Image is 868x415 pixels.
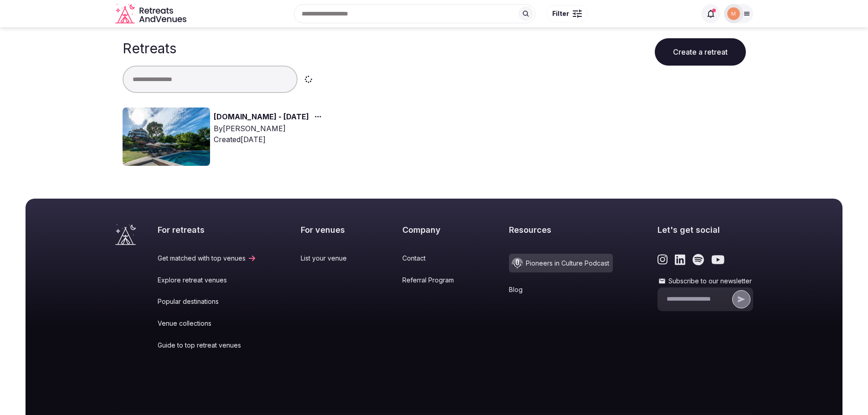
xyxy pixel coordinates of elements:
label: Subscribe to our newsletter [657,277,753,286]
span: Filter [552,9,569,18]
h2: For venues [301,224,358,236]
h2: For retreats [158,224,257,236]
div: Created [DATE] [214,134,325,145]
h1: Retreats [123,40,176,56]
button: Create a retreat [655,38,746,66]
a: Blog [509,285,613,294]
a: Visit the homepage [115,4,188,24]
div: By [PERSON_NAME] [214,123,325,134]
a: Link to the retreats and venues LinkedIn page [675,254,685,266]
img: Top retreat image for the retreat: moveinside.it - April 2026 [123,108,210,166]
a: Visit the homepage [115,224,136,245]
button: Filter [546,5,588,22]
a: Contact [402,254,465,263]
a: Venue collections [158,319,257,328]
a: Referral Program [402,276,465,285]
a: Pioneers in Culture Podcast [509,254,613,272]
h2: Resources [509,224,613,236]
a: Link to the retreats and venues Spotify page [693,254,704,266]
a: Link to the retreats and venues Instagram page [657,254,668,266]
a: Guide to top retreat venues [158,341,257,350]
a: [DOMAIN_NAME] - [DATE] [214,111,309,123]
a: Link to the retreats and venues Youtube page [711,254,724,266]
a: Explore retreat venues [158,276,257,285]
svg: Retreats and Venues company logo [115,4,188,24]
a: List your venue [301,254,358,263]
h2: Let's get social [657,224,753,236]
h2: Company [402,224,465,236]
img: moveinside.it [727,7,740,20]
a: Popular destinations [158,297,257,306]
a: Get matched with top venues [158,254,257,263]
